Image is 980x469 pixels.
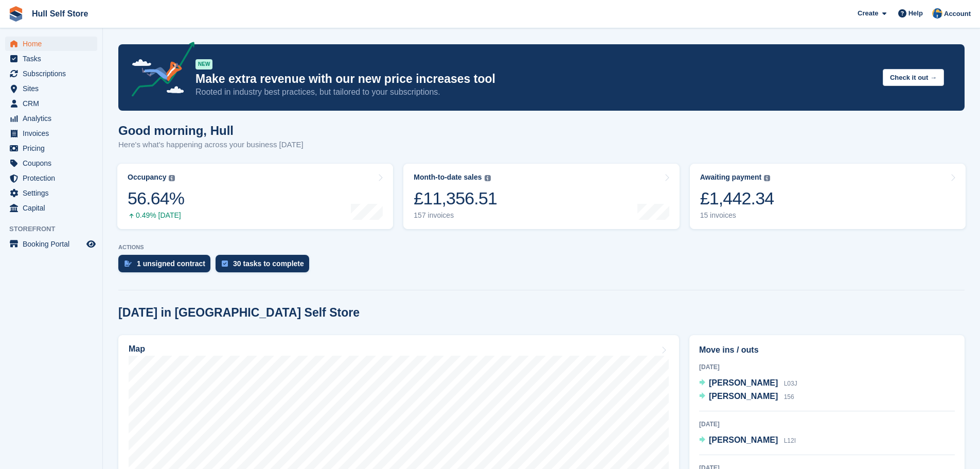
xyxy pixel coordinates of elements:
[137,259,205,268] div: 1 unsigned contract
[5,186,97,200] a: menu
[195,86,875,98] p: Rooted in industry best practices, but tailored to your subscriptions.
[699,344,955,356] h2: Move ins / outs
[23,171,84,185] span: Protection
[8,6,24,22] img: stora-icon-8386f47178a22dfd0bd8f6a31ec36ba5ce8667c1dd55bd0f319d3a0aa187defe.svg
[128,173,166,182] div: Occupancy
[23,201,84,215] span: Capital
[195,72,875,86] p: Make extra revenue with our new price increases tool
[23,156,84,170] span: Coupons
[709,436,778,444] span: [PERSON_NAME]
[129,344,145,354] h2: Map
[23,96,84,111] span: CRM
[700,173,762,182] div: Awaiting payment
[28,5,92,22] a: Hull Self Store
[699,434,796,447] a: [PERSON_NAME] L12I
[233,259,304,268] div: 30 tasks to complete
[123,42,195,100] img: price-adjustments-announcement-icon-8257ccfd72463d97f412b2fc003d46551f7dbcb40ab6d574587a9cd5c0d94...
[128,188,184,209] div: 56.64%
[784,380,797,387] span: L03J
[699,362,955,372] div: [DATE]
[784,437,796,444] span: L12I
[5,37,97,51] a: menu
[5,237,97,251] a: menu
[118,255,216,277] a: 1 unsigned contract
[23,81,84,96] span: Sites
[700,188,774,209] div: £1,442.34
[699,377,797,390] a: [PERSON_NAME] L03J
[858,8,878,19] span: Create
[23,66,84,81] span: Subscriptions
[699,420,955,429] div: [DATE]
[5,141,97,155] a: menu
[414,211,497,220] div: 157 invoices
[128,211,184,220] div: 0.49% [DATE]
[118,306,360,320] h2: [DATE] in [GEOGRAPHIC_DATA] Self Store
[5,156,97,170] a: menu
[699,390,794,404] a: [PERSON_NAME] 156
[5,111,97,126] a: menu
[216,255,314,277] a: 30 tasks to complete
[709,392,778,401] span: [PERSON_NAME]
[118,139,304,151] p: Here's what's happening across your business [DATE]
[23,141,84,155] span: Pricing
[85,238,97,250] a: Preview store
[932,8,942,19] img: Hull Self Store
[414,173,482,182] div: Month-to-date sales
[883,69,944,86] button: Check it out →
[195,59,212,70] div: NEW
[117,164,393,229] a: Occupancy 56.64% 0.49% [DATE]
[5,96,97,111] a: menu
[23,126,84,141] span: Invoices
[700,211,774,220] div: 15 invoices
[690,164,966,229] a: Awaiting payment £1,442.34 15 invoices
[5,126,97,141] a: menu
[23,51,84,66] span: Tasks
[118,124,304,137] h1: Good morning, Hull
[784,393,794,401] span: 156
[23,237,84,251] span: Booking Portal
[222,260,228,267] img: task-75834270c22a3079a89374b754ae025e5fb1db73e45f91037f5363f120a921f8.svg
[118,244,965,251] p: ACTIONS
[403,164,679,229] a: Month-to-date sales £11,356.51 157 invoices
[944,9,971,19] span: Account
[5,66,97,81] a: menu
[709,378,778,387] span: [PERSON_NAME]
[124,260,132,267] img: contract_signature_icon-13c848040528278c33f63329250d36e43548de30e8caae1d1a13099fd9432cc5.svg
[169,175,175,181] img: icon-info-grey-7440780725fd019a000dd9b08b2336e03edf1995a4989e88bcd33f0948082b44.svg
[414,188,497,209] div: £11,356.51
[23,186,84,200] span: Settings
[9,224,102,234] span: Storefront
[5,201,97,215] a: menu
[485,175,491,181] img: icon-info-grey-7440780725fd019a000dd9b08b2336e03edf1995a4989e88bcd33f0948082b44.svg
[764,175,770,181] img: icon-info-grey-7440780725fd019a000dd9b08b2336e03edf1995a4989e88bcd33f0948082b44.svg
[5,81,97,96] a: menu
[5,171,97,185] a: menu
[5,51,97,66] a: menu
[908,8,923,19] span: Help
[23,111,84,126] span: Analytics
[23,37,84,51] span: Home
